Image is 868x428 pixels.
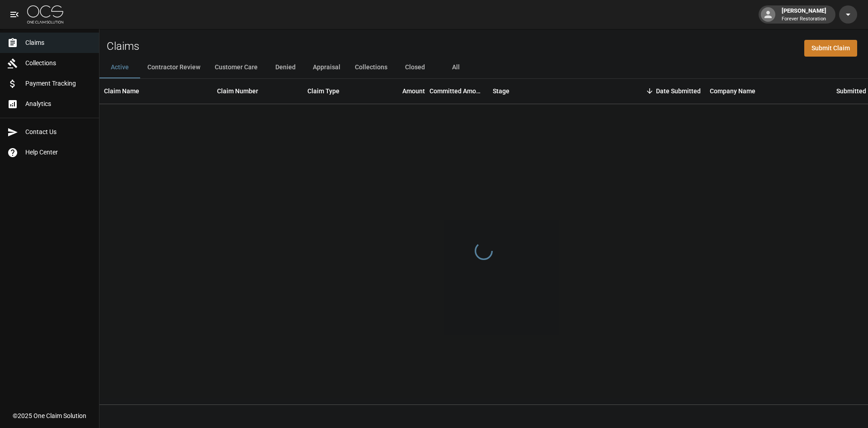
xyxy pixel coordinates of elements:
div: Date Submitted [656,78,701,104]
div: Company Name [710,78,755,104]
button: Appraisal [306,57,348,78]
span: Contact Us [25,127,92,137]
button: Sort [643,85,656,97]
img: ocs-logo-white-transparent.png [27,5,63,24]
button: Active [99,57,140,78]
a: Submit Claim [804,40,857,57]
div: Stage [493,78,509,104]
span: Payment Tracking [25,79,92,88]
div: Claim Number [217,78,258,104]
button: Collections [348,57,395,78]
button: Denied [265,57,306,78]
button: Contractor Review [140,57,208,78]
button: Customer Care [208,57,265,78]
button: All [435,57,476,78]
div: Claim Name [104,78,139,104]
h2: Claims [107,40,139,53]
div: Committed Amount [429,78,488,104]
div: Amount [402,78,425,104]
span: Claims [25,38,92,48]
div: Claim Number [212,78,303,104]
div: Company Name [705,78,832,104]
span: Help Center [25,148,92,157]
div: © 2025 One Claim Solution [13,411,86,420]
div: Claim Type [307,78,340,104]
span: Collections [25,58,92,68]
div: [PERSON_NAME] [778,6,830,23]
div: Date Submitted [624,78,705,104]
div: Stage [488,78,624,104]
div: dynamic tabs [99,57,868,78]
button: open drawer [5,5,24,24]
span: Analytics [25,99,92,109]
button: Closed [395,57,435,78]
div: Amount [371,78,429,104]
p: Forever Restoration [782,15,826,23]
div: Claim Type [303,78,371,104]
div: Committed Amount [429,78,484,104]
div: Claim Name [99,78,212,104]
